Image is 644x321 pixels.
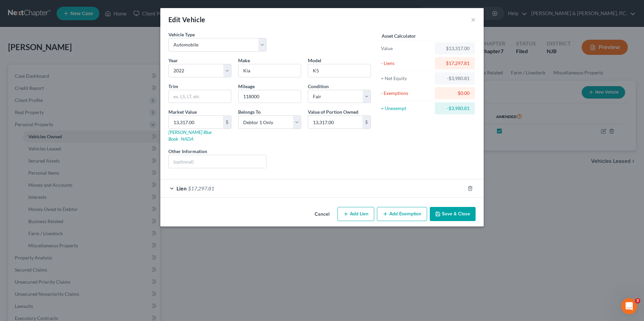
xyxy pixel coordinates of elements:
[238,64,301,77] input: ex. Nissan
[430,207,476,221] button: Save & Close
[169,155,266,168] input: (optional)
[238,58,250,63] span: Make
[377,207,427,221] button: Add Exemption
[168,15,205,24] div: Edit Vehicle
[382,32,416,39] label: Asset Calculator
[308,116,362,129] input: 0.00
[238,90,301,103] input: --
[169,90,231,103] input: ex. LS, LT, etc
[309,208,335,221] button: Cancel
[621,298,637,314] iframe: Intercom live chat
[168,31,195,38] label: Vehicle Type
[440,105,470,112] div: -$3,980.81
[440,60,470,67] div: $17,297.81
[381,60,432,67] div: - Liens
[471,15,476,24] button: ×
[308,83,329,90] label: Condition
[223,116,231,129] div: $
[440,90,470,97] div: $0.00
[188,185,214,191] span: $17,297.81
[168,129,212,142] a: [PERSON_NAME] Blue Book
[440,75,470,82] div: -$3,980.81
[169,116,223,129] input: 0.00
[635,298,640,304] span: 3
[308,64,371,77] input: ex. Altima
[168,108,197,115] label: Market Value
[168,148,207,155] label: Other Information
[381,75,432,82] div: = Net Equity
[238,83,255,90] label: Mileage
[337,207,374,221] button: Add Lien
[308,57,321,64] label: Model
[168,57,178,64] label: Year
[308,108,358,115] label: Value of Portion Owned
[381,90,432,97] div: - Exemptions
[362,116,371,129] div: $
[381,45,432,52] div: Value
[440,45,470,52] div: $13,317.00
[176,185,187,191] span: Lien
[168,83,178,90] label: Trim
[238,109,261,115] span: Belongs To
[181,136,194,142] a: NADA
[381,105,432,112] div: = Unexempt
